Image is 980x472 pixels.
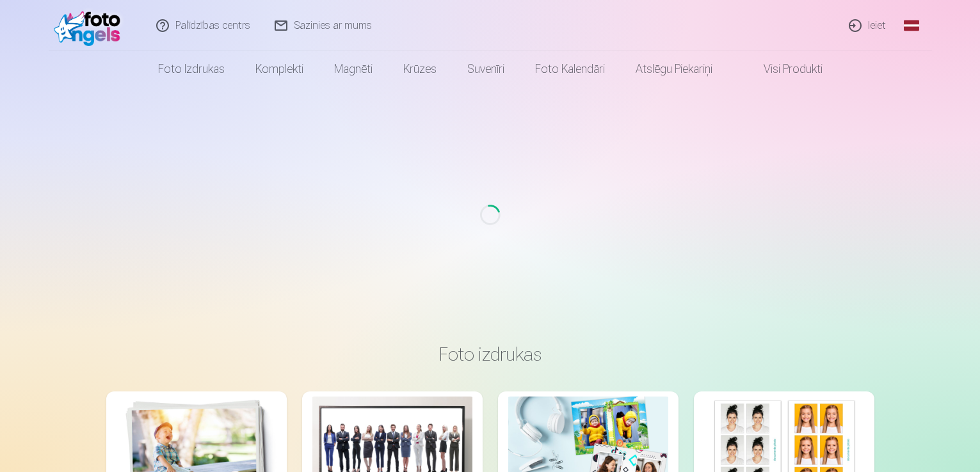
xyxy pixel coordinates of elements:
a: Foto izdrukas [143,51,240,87]
a: Visi produkti [728,51,838,87]
a: Atslēgu piekariņi [620,51,728,87]
a: Komplekti [240,51,319,87]
a: Krūzes [388,51,452,87]
img: /fa1 [54,5,127,46]
h3: Foto izdrukas [116,343,864,366]
a: Suvenīri [452,51,520,87]
a: Magnēti [319,51,388,87]
a: Foto kalendāri [520,51,620,87]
